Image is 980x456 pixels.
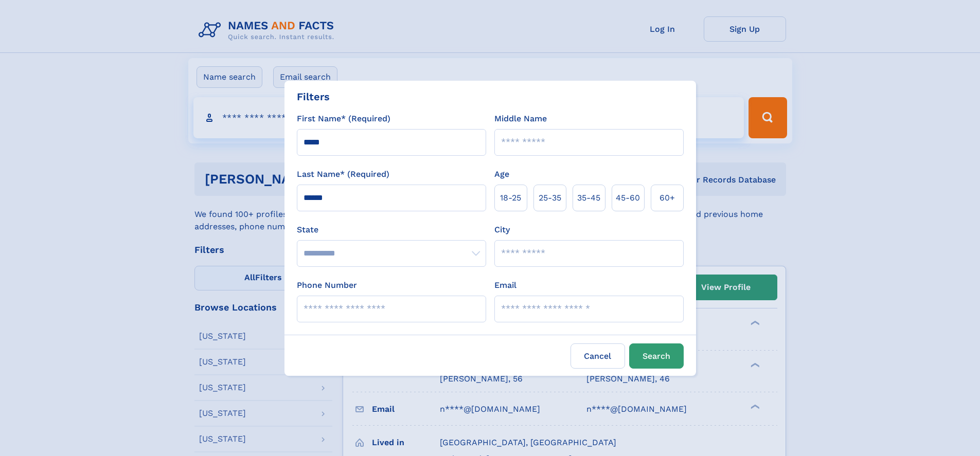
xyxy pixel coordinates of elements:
[494,168,509,180] label: Age
[297,279,357,291] label: Phone Number
[297,224,486,236] label: State
[494,224,510,236] label: City
[297,113,390,125] label: First Name* (Required)
[577,192,600,204] span: 35‑45
[297,89,330,104] div: Filters
[500,192,521,204] span: 18‑25
[539,192,561,204] span: 25‑35
[629,343,684,369] button: Search
[297,168,389,180] label: Last Name* (Required)
[616,192,640,204] span: 45‑60
[494,279,516,291] label: Email
[494,113,547,125] label: Middle Name
[660,192,675,204] span: 60+
[571,343,625,369] label: Cancel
